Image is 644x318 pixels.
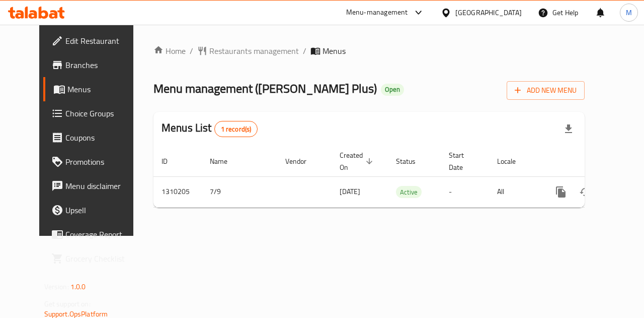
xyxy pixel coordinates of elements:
span: Status [396,155,429,167]
span: Add New Menu [515,84,577,97]
span: Active [396,186,422,198]
td: 1310205 [153,176,202,207]
span: Locale [497,155,529,167]
a: Menus [43,77,147,101]
span: Vendor [285,155,319,167]
span: Name [210,155,240,167]
span: [DATE] [340,185,360,198]
span: Get support on: [44,297,91,310]
button: more [549,180,573,204]
div: Menu-management [346,7,408,19]
a: Coverage Report [43,222,147,246]
span: Promotions [65,156,139,168]
div: Total records count [214,121,258,137]
span: Coupons [65,132,139,144]
a: Upsell [43,198,147,222]
td: - [441,176,489,207]
span: Restaurants management [209,45,299,57]
td: 7/9 [202,176,277,207]
span: Branches [65,59,139,71]
a: Grocery Checklist [43,246,147,271]
span: Menus [67,83,139,95]
button: Change Status [573,180,597,204]
div: Export file [556,117,581,141]
a: Home [153,45,186,57]
span: Start Date [449,149,477,173]
a: Edit Restaurant [43,29,147,53]
span: Open [381,85,404,94]
a: Restaurants management [197,45,299,57]
div: Open [381,84,404,96]
span: Coverage Report [65,228,139,240]
a: Choice Groups [43,101,147,125]
button: Add New Menu [507,81,585,100]
span: Created On [340,149,376,173]
span: Menu disclaimer [65,180,139,192]
td: All [489,176,541,207]
span: Menus [323,45,346,57]
span: Choice Groups [65,107,139,119]
a: Branches [43,53,147,77]
nav: breadcrumb [153,45,585,57]
span: 1.0.0 [70,280,86,293]
span: Edit Restaurant [65,35,139,47]
span: M [626,7,632,18]
li: / [190,45,193,57]
a: Menu disclaimer [43,174,147,198]
div: Active [396,186,422,198]
a: Promotions [43,150,147,174]
span: Upsell [65,204,139,216]
span: Menu management ( [PERSON_NAME] Plus ) [153,77,377,100]
span: Grocery Checklist [65,252,139,265]
li: / [303,45,306,57]
span: Version: [44,280,69,293]
span: 1 record(s) [215,124,258,134]
h2: Menus List [162,120,258,137]
div: [GEOGRAPHIC_DATA] [455,7,522,18]
a: Coupons [43,125,147,150]
span: ID [162,155,181,167]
